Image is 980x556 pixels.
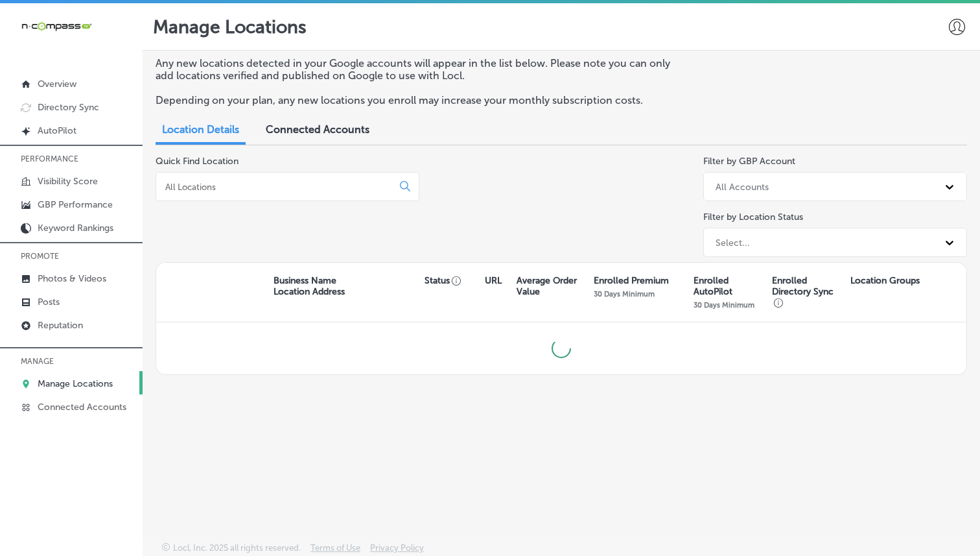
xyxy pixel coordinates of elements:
[485,275,502,286] p: URL
[716,237,750,248] div: Select...
[38,79,76,90] p: Overview
[266,123,369,136] span: Connected Accounts
[164,181,390,193] input: All Locations
[716,181,769,192] div: All Accounts
[517,275,588,297] p: Average Order Value
[694,300,754,309] p: 30 Days Minimum
[153,16,307,38] p: Manage Locations
[162,123,239,136] span: Location Details
[38,320,83,331] p: Reputation
[594,289,655,298] p: 30 Days Minimum
[173,543,301,553] p: Locl, Inc. 2025 all rights reserved.
[850,275,920,286] p: Location Groups
[156,57,683,82] p: Any new locations detected in your Google accounts will appear in the list below. Please note you...
[274,275,345,297] p: Business Name Location Address
[38,378,113,389] p: Manage Locations
[38,102,99,113] p: Directory Sync
[425,275,485,286] p: Status
[703,212,803,223] label: Filter by Location Status
[772,275,844,308] p: Enrolled Directory Sync
[156,94,683,106] p: Depending on your plan, any new locations you enroll may increase your monthly subscription costs.
[38,125,76,136] p: AutoPilot
[703,156,795,167] label: Filter by GBP Account
[38,223,113,234] p: Keyword Rankings
[694,275,765,297] p: Enrolled AutoPilot
[594,275,669,286] p: Enrolled Premium
[38,273,106,284] p: Photos & Videos
[38,296,60,308] p: Posts
[156,156,239,167] label: Quick Find Location
[38,402,126,413] p: Connected Accounts
[38,199,113,210] p: GBP Performance
[21,20,92,32] img: 660ab0bf-5cc7-4cb8-ba1c-48b5ae0f18e60NCTV_CLogo_TV_Black_-500x88.png
[38,176,98,187] p: Visibility Score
